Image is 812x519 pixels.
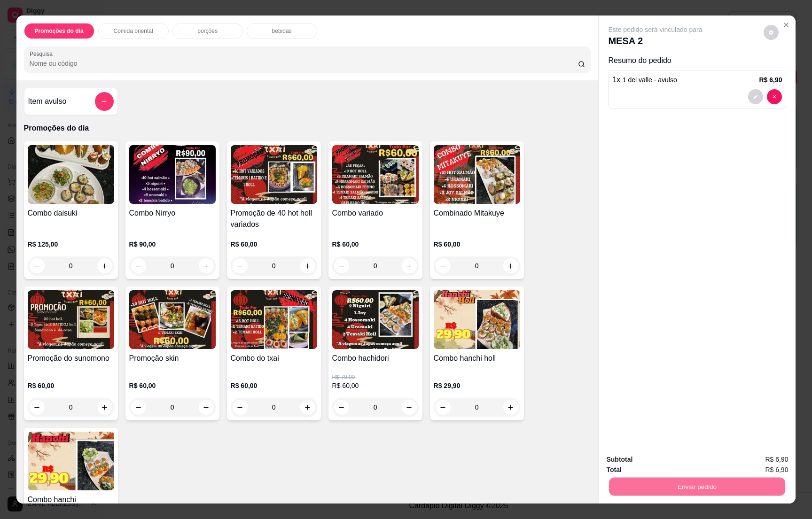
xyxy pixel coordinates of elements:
[28,96,67,107] h4: Item avulso
[199,400,214,415] button: increase-product-quantity
[332,353,419,364] h4: Combo hachidori
[114,27,153,35] p: Comida oriental
[334,258,349,273] button: decrease-product-quantity
[231,290,317,349] img: product-image
[503,400,518,415] button: increase-product-quantity
[402,258,417,273] button: increase-product-quantity
[131,258,146,273] button: decrease-product-quantity
[332,381,419,390] p: R$ 60,00
[334,400,349,415] button: decrease-product-quantity
[129,240,216,249] p: R$ 90,00
[767,89,782,104] button: decrease-product-quantity
[231,353,317,364] h4: Combo do txai
[332,290,419,349] img: product-image
[332,373,419,381] p: R$ 70,00
[129,353,216,364] h4: Promoção skin
[402,400,417,415] button: increase-product-quantity
[28,240,114,249] p: R$ 125,00
[97,258,112,273] button: increase-product-quantity
[748,89,763,104] button: decrease-product-quantity
[197,27,218,35] p: porções
[24,123,591,134] p: Promoções do dia
[434,240,520,249] p: R$ 60,00
[30,50,56,58] label: Pesquisa
[28,494,114,505] h4: Combo hanchi
[608,55,786,66] p: Resumo do pedido
[199,258,214,273] button: increase-product-quantity
[28,381,114,390] p: R$ 60,00
[436,400,451,415] button: decrease-product-quantity
[129,290,216,349] img: product-image
[28,208,114,219] h4: Combo daisuki
[231,208,317,230] h4: Promoção de 40 hot holl variados
[231,145,317,204] img: product-image
[608,25,702,34] p: Este pedido será vinculado para
[129,381,216,390] p: R$ 60,00
[434,381,520,390] p: R$ 29,90
[779,17,794,32] button: Close
[609,477,785,496] button: Enviar pedido
[300,258,315,273] button: increase-product-quantity
[764,25,779,40] button: decrease-product-quantity
[28,290,114,349] img: product-image
[759,75,782,85] p: R$ 6,90
[233,400,248,415] button: decrease-product-quantity
[95,92,114,111] button: add-separate-item
[300,400,315,415] button: increase-product-quantity
[623,76,677,84] span: 1 del valle - avulso
[608,34,702,47] p: MESA 2
[434,145,520,204] img: product-image
[129,208,216,219] h4: Combo Nirryo
[131,400,146,415] button: decrease-product-quantity
[30,59,578,68] input: Pesquisa
[332,240,419,249] p: R$ 60,00
[332,145,419,204] img: product-image
[97,400,112,415] button: increase-product-quantity
[436,258,451,273] button: decrease-product-quantity
[231,240,317,249] p: R$ 60,00
[434,208,520,219] h4: Combinado Mitakuye
[28,353,114,364] h4: Promoção do sunomono
[233,258,248,273] button: decrease-product-quantity
[28,145,114,204] img: product-image
[503,258,518,273] button: increase-product-quantity
[434,353,520,364] h4: Combo hanchi holl
[35,27,84,35] p: Promoções do dia
[231,381,317,390] p: R$ 60,00
[129,145,216,204] img: product-image
[272,27,292,35] p: bebidas
[612,74,677,85] p: 1 x
[30,400,45,415] button: decrease-product-quantity
[28,432,114,490] img: product-image
[434,290,520,349] img: product-image
[332,208,419,219] h4: Combo variado
[30,258,45,273] button: decrease-product-quantity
